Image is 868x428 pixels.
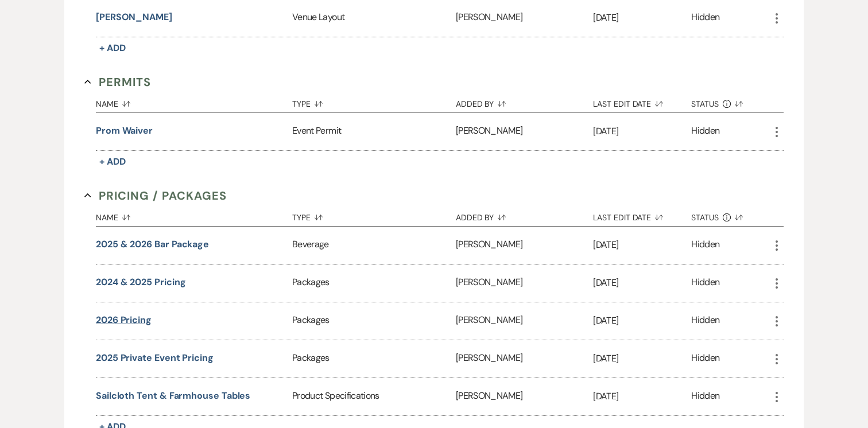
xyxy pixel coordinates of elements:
div: Hidden [691,351,719,367]
div: Hidden [691,389,719,404]
div: [PERSON_NAME] [456,340,593,378]
button: 2026 Pricing [96,313,152,327]
span: + Add [99,155,126,168]
button: Name [96,204,292,226]
button: 2025 & 2026 Bar Package [96,238,209,251]
p: [DATE] [593,389,691,404]
button: 2024 & 2025 Pricing [96,275,185,289]
div: [PERSON_NAME] [456,302,593,340]
button: Permits [84,73,151,91]
button: [PERSON_NAME] [96,10,172,24]
button: Name [96,91,292,112]
button: Last Edit Date [593,204,691,226]
button: Prom Waiver [96,124,153,138]
span: + Add [99,42,126,54]
div: Hidden [691,238,719,253]
div: Beverage [292,227,456,264]
button: 2025 Private Event Pricing [96,351,214,365]
p: [DATE] [593,275,691,290]
div: Hidden [691,313,719,329]
button: + Add [96,154,129,170]
div: Product Specifications [292,378,456,415]
div: Event Permit [292,113,456,150]
div: Packages [292,302,456,340]
p: [DATE] [593,124,691,139]
p: [DATE] [593,238,691,252]
button: Last Edit Date [593,91,691,112]
div: [PERSON_NAME] [456,227,593,264]
div: [PERSON_NAME] [456,264,593,302]
p: [DATE] [593,10,691,25]
button: Sailcloth Tent & Farmhouse Tables [96,389,250,403]
div: Packages [292,264,456,302]
button: Type [292,204,456,226]
button: + Add [96,40,129,56]
div: Hidden [691,124,719,139]
button: Added By [456,204,593,226]
div: Hidden [691,10,719,26]
div: [PERSON_NAME] [456,113,593,150]
p: [DATE] [593,351,691,366]
button: Status [691,204,770,226]
button: Pricing / Packages [84,187,227,204]
button: Status [691,91,770,112]
span: Status [691,100,719,108]
span: Status [691,213,719,221]
button: Added By [456,91,593,112]
p: [DATE] [593,313,691,328]
div: Hidden [691,275,719,291]
div: Packages [292,340,456,378]
div: [PERSON_NAME] [456,378,593,415]
button: Type [292,91,456,112]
